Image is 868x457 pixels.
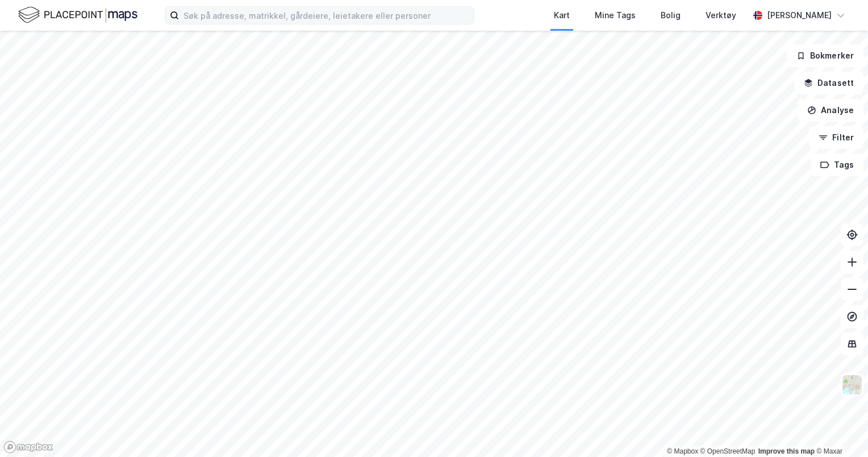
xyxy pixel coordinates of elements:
[794,72,863,94] button: Datasett
[667,447,698,455] a: Mapbox
[3,441,53,454] a: Mapbox homepage
[767,9,832,22] div: [PERSON_NAME]
[18,5,137,25] img: logo.f888ab2527a4732fd821a326f86c7f29.svg
[700,447,756,455] a: OpenStreetMap
[798,99,863,122] button: Analyse
[811,402,868,457] iframe: Chat Widget
[809,126,863,149] button: Filter
[787,44,863,67] button: Bokmerker
[595,9,636,22] div: Mine Tags
[179,7,474,24] input: Søk på adresse, matrikkel, gårdeiere, leietakere eller personer
[841,374,863,396] img: Z
[811,153,863,176] button: Tags
[706,9,736,22] div: Verktøy
[758,447,815,455] a: Improve this map
[661,9,681,22] div: Bolig
[554,9,570,22] div: Kart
